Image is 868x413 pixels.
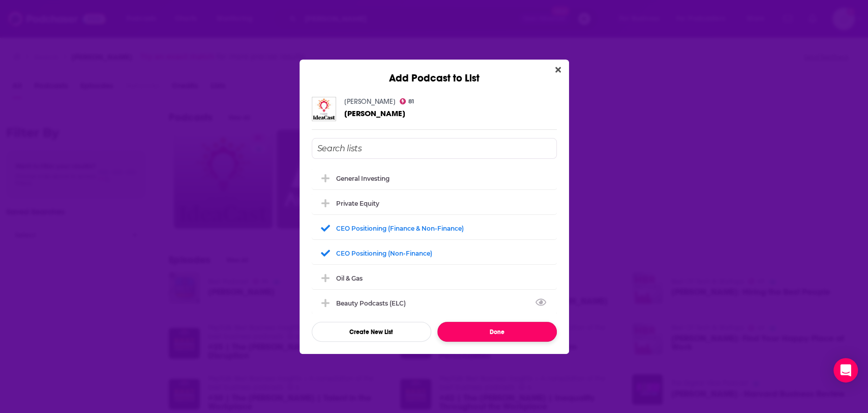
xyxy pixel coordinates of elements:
[336,250,432,257] div: CEO Positioning (non-finance)
[336,274,363,282] div: Oil & Gas
[344,97,396,106] a: HBR IdeaCast
[344,108,405,118] span: [PERSON_NAME]
[312,138,557,342] div: Add Podcast To List
[312,217,557,239] div: CEO Positioning (finance & non-finance)
[336,175,390,182] div: General Investing
[551,64,565,76] button: Close
[437,322,557,342] button: Done
[336,200,379,207] div: Private Equity
[408,99,414,104] span: 81
[336,299,412,307] div: Beauty podcasts (ELC)
[312,138,557,159] input: Search lists
[312,192,557,214] div: Private Equity
[406,305,412,306] button: View Link
[312,167,557,189] div: General Investing
[312,242,557,264] div: CEO Positioning (non-finance)
[336,225,464,232] div: CEO Positioning (finance & non-finance)
[300,60,569,85] div: Add Podcast to List
[312,97,336,121] img: HBR IdeaCast
[833,358,858,382] div: Open Intercom Messenger
[312,292,557,314] div: Beauty podcasts (ELC)
[400,98,414,104] a: 81
[312,267,557,289] div: Oil & Gas
[344,109,405,118] a: HBR IdeaCast
[312,322,431,342] button: Create New List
